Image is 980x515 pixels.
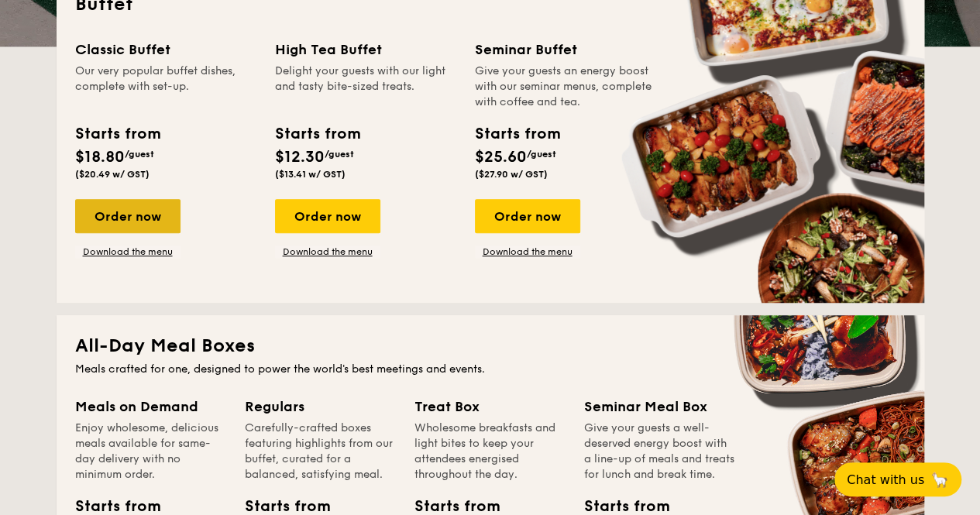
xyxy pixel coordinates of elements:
[75,421,226,482] div: Enjoy wholesome, delicious meals available for same-day delivery with no minimum order.
[475,64,656,110] div: Give your guests an energy boost with our seminar menus, complete with coffee and tea.
[527,149,556,160] span: /guest
[75,122,160,146] div: Starts from
[930,471,949,489] span: 🦙
[325,149,354,160] span: /guest
[275,64,456,110] div: Delight your guests with our light and tasty bite-sized treats.
[75,39,256,60] div: Classic Buffet
[475,245,580,258] a: Download the menu
[75,148,125,167] span: $18.80
[847,472,924,487] span: Chat with us
[414,421,566,482] div: Wholesome breakfasts and light bites to keep your attendees energised throughout the day.
[414,396,566,417] div: Treat Box
[275,39,456,60] div: High Tea Buffet
[275,169,346,180] span: ($13.41 w/ GST)
[584,421,735,482] div: Give your guests a well-deserved energy boost with a line-up of meals and treats for lunch and br...
[275,199,380,233] div: Order now
[475,169,548,180] span: ($27.90 w/ GST)
[75,245,181,258] a: Download the menu
[75,169,150,180] span: ($20.49 w/ GST)
[275,148,325,167] span: $12.30
[584,396,735,417] div: Seminar Meal Box
[75,199,181,233] div: Order now
[275,122,359,146] div: Starts from
[475,39,656,60] div: Seminar Buffet
[75,64,256,110] div: Our very popular buffet dishes, complete with set-up.
[275,245,380,258] a: Download the menu
[75,334,906,359] h2: All-Day Meal Boxes
[834,462,961,496] button: Chat with us🦙
[245,421,396,482] div: Carefully-crafted boxes featuring highlights from our buffet, curated for a balanced, satisfying ...
[475,148,527,167] span: $25.60
[125,149,154,160] span: /guest
[245,396,396,417] div: Regulars
[75,362,906,377] div: Meals crafted for one, designed to power the world's best meetings and events.
[475,199,580,233] div: Order now
[75,396,226,417] div: Meals on Demand
[475,122,559,146] div: Starts from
